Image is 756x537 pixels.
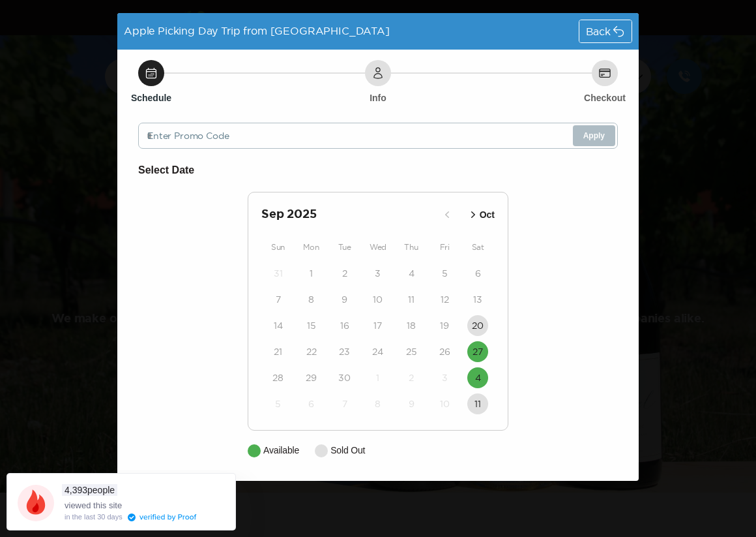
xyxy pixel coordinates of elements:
[308,293,314,306] time: 8
[368,315,388,336] button: 17
[261,206,437,224] h2: Sep 2025
[409,371,414,384] time: 2
[409,267,414,280] time: 4
[65,500,122,510] span: viewed this site
[372,345,383,358] time: 24
[274,345,282,358] time: 21
[467,289,488,310] button: 13
[434,393,455,414] button: 10
[261,239,295,255] div: Sun
[401,289,422,310] button: 11
[306,371,317,384] time: 29
[434,263,455,284] button: 5
[409,397,414,410] time: 9
[268,367,289,388] button: 28
[376,371,379,384] time: 1
[124,25,390,37] span: Apple Picking Day Trip from [GEOGRAPHIC_DATA]
[375,267,381,280] time: 3
[334,263,355,284] button: 2
[442,371,448,384] time: 3
[272,371,283,384] time: 28
[301,393,322,414] button: 6
[368,263,388,284] button: 3
[274,319,283,332] time: 14
[334,289,355,310] button: 9
[401,393,422,414] button: 9
[401,315,422,336] button: 18
[268,341,289,362] button: 21
[268,289,289,310] button: 7
[65,485,87,495] span: 4,393
[401,341,422,362] button: 25
[480,208,495,222] p: Oct
[475,267,481,280] time: 6
[310,267,313,280] time: 1
[472,345,483,358] time: 27
[334,367,355,388] button: 30
[428,239,461,255] div: Fri
[307,319,316,332] time: 15
[334,315,355,336] button: 16
[373,319,382,332] time: 17
[401,263,422,284] button: 4
[368,289,388,310] button: 10
[275,397,281,410] time: 5
[434,367,455,388] button: 3
[472,319,484,332] time: 20
[395,239,428,255] div: Thu
[467,263,488,284] button: 6
[584,91,626,104] h6: Checkout
[330,444,365,457] p: Sold Out
[138,162,618,179] h6: Select Date
[301,263,322,284] button: 1
[440,397,450,410] time: 10
[301,315,322,336] button: 15
[276,293,281,306] time: 7
[373,293,383,306] time: 10
[440,319,449,332] time: 19
[308,397,314,410] time: 6
[342,397,347,410] time: 7
[368,341,388,362] button: 24
[368,367,388,388] button: 1
[328,239,361,255] div: Tue
[268,315,289,336] button: 14
[301,367,322,388] button: 29
[474,397,481,410] time: 11
[62,484,117,496] span: people
[401,367,422,388] button: 2
[361,239,394,255] div: Wed
[475,371,481,384] time: 4
[334,393,355,414] button: 7
[274,267,283,280] time: 31
[368,393,388,414] button: 8
[441,293,449,306] time: 12
[306,345,317,358] time: 22
[340,319,349,332] time: 16
[467,393,488,414] button: 11
[439,345,450,358] time: 26
[463,204,499,226] button: Oct
[442,267,448,280] time: 5
[407,319,416,332] time: 18
[434,315,455,336] button: 19
[301,289,322,310] button: 8
[268,263,289,284] button: 31
[131,91,171,104] h6: Schedule
[586,26,611,37] span: Back
[334,341,355,362] button: 23
[473,293,482,306] time: 13
[65,514,123,521] div: in the last 30 days
[339,345,350,358] time: 23
[408,293,414,306] time: 11
[268,393,289,414] button: 5
[461,239,495,255] div: Sat
[342,293,347,306] time: 9
[263,444,299,457] p: Available
[370,91,386,104] h6: Info
[375,397,381,410] time: 8
[467,341,488,362] button: 27
[301,341,322,362] button: 22
[434,289,455,310] button: 12
[434,341,455,362] button: 26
